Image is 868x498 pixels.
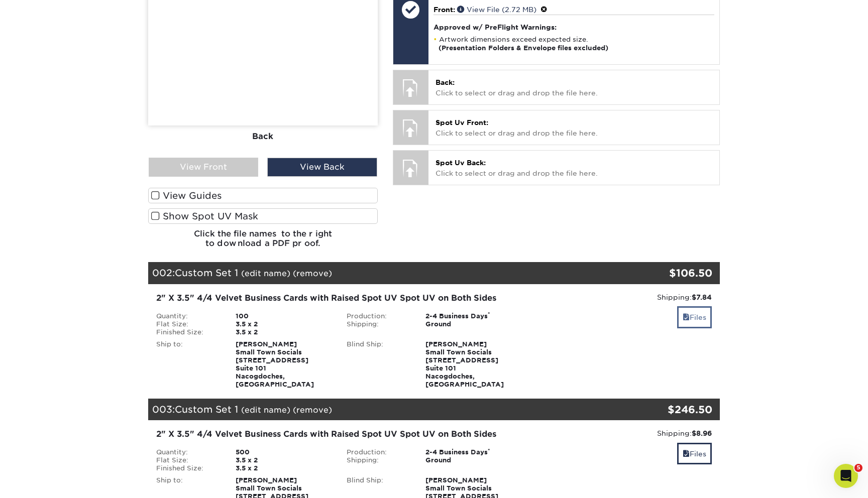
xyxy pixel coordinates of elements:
[228,448,339,456] div: 500
[148,399,624,421] div: 003:
[149,158,258,177] div: View Front
[339,456,418,464] div: Shipping:
[148,262,624,284] div: 002:
[149,456,228,464] div: Flat Size:
[148,229,378,256] h6: Click the file names to the right to download a PDF proof.
[267,158,377,177] div: View Back
[418,456,529,464] div: Ground
[339,312,418,320] div: Production:
[339,320,418,328] div: Shipping:
[436,158,712,178] p: Click to select or drag and drop the file here.
[418,320,529,328] div: Ground
[433,6,455,14] span: Front:
[624,266,712,281] div: $106.50
[148,188,378,203] label: View Guides
[436,78,455,86] span: Back:
[418,448,529,456] div: 2-4 Business Days
[692,429,712,437] strong: $8.96
[228,328,339,336] div: 3.5 x 2
[149,448,228,456] div: Quantity:
[228,320,339,328] div: 3.5 x 2
[228,464,339,472] div: 3.5 x 2
[236,340,314,388] strong: [PERSON_NAME] Small Town Socials [STREET_ADDRESS] Suite 101 Nacogdoches, [GEOGRAPHIC_DATA]
[148,126,378,148] div: Back
[624,402,712,417] div: $246.50
[436,159,486,167] span: Spot Uv Back:
[149,328,228,336] div: Finished Size:
[339,448,418,456] div: Production:
[677,443,712,464] a: Files
[175,267,238,278] span: Custom Set 1
[683,313,690,321] span: files
[692,293,712,301] strong: $7.84
[433,35,714,52] li: Artwork dimensions exceed expected size.
[418,312,529,320] div: 2-4 Business Days
[536,428,712,438] div: Shipping:
[436,117,712,138] p: Click to select or drag and drop the file here.
[536,292,712,302] div: Shipping:
[683,450,690,458] span: files
[436,77,712,98] p: Click to select or drag and drop the file here.
[241,405,290,415] a: (edit name)
[457,6,536,14] a: View File (2.72 MB)
[241,269,290,278] a: (edit name)
[228,456,339,464] div: 3.5 x 2
[854,464,862,472] span: 5
[228,312,339,320] div: 100
[339,340,418,389] div: Blind Ship:
[149,340,228,389] div: Ship to:
[293,269,332,278] a: (remove)
[156,428,521,440] div: 2" X 3.5" 4/4 Velvet Business Cards with Raised Spot UV Spot UV on Both Sides
[293,405,332,415] a: (remove)
[149,312,228,320] div: Quantity:
[175,404,238,415] span: Custom Set 1
[677,306,712,328] a: Files
[149,320,228,328] div: Flat Size:
[433,23,714,31] h4: Approved w/ PreFlight Warnings:
[156,292,521,304] div: 2" X 3.5" 4/4 Velvet Business Cards with Raised Spot UV Spot UV on Both Sides
[148,208,378,224] label: Show Spot UV Mask
[439,44,608,52] strong: (Presentation Folders & Envelope files excluded)
[425,340,504,388] strong: [PERSON_NAME] Small Town Socials [STREET_ADDRESS] Suite 101 Nacogdoches, [GEOGRAPHIC_DATA]
[834,464,858,488] iframe: Intercom live chat
[436,118,488,127] span: Spot Uv Front:
[149,464,228,472] div: Finished Size:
